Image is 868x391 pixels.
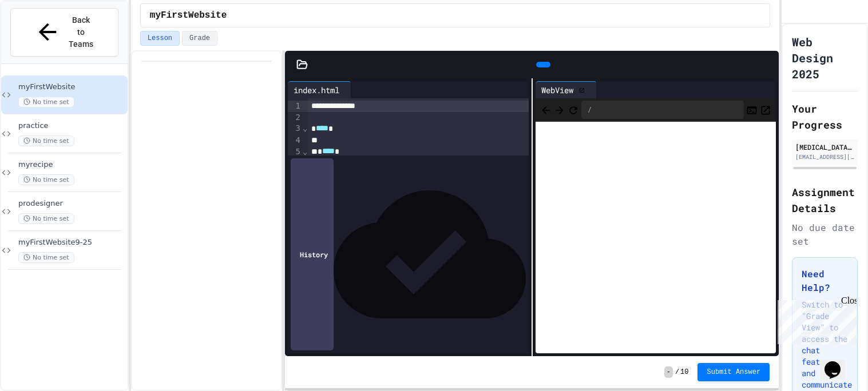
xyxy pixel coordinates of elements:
button: Refresh [568,103,579,117]
span: practice [18,121,125,131]
span: No time set [18,174,74,185]
span: myFirstWebsite9-25 [18,238,125,248]
span: No time set [18,135,74,146]
span: No time set [18,97,74,107]
span: / [675,368,679,377]
div: 2 [288,112,302,123]
span: Fold line [302,123,308,133]
span: Forward [554,102,565,117]
div: Chat with us now!Close [5,5,79,73]
div: 4 [288,135,302,146]
span: Back [540,102,552,117]
span: Back to Teams [68,14,94,50]
iframe: Web Preview [536,122,776,354]
button: Back to Teams [10,8,118,57]
div: [MEDICAL_DATA][PERSON_NAME] [795,142,854,152]
h2: Assignment Details [792,184,858,216]
h3: Need Help? [802,267,848,294]
button: Console [746,103,758,117]
span: myFirstWebsite [18,82,125,92]
span: 10 [680,368,688,377]
div: No due date set [792,221,858,248]
span: myFirstWebsite [150,9,227,22]
iframe: chat widget [773,296,857,344]
div: [EMAIL_ADDRESS][DOMAIN_NAME] [795,153,854,161]
span: myrecipe [18,160,125,170]
button: Open in new tab [760,103,771,117]
span: No time set [18,213,74,224]
div: WebView [536,84,579,96]
div: 3 [288,123,302,135]
button: Submit Answer [697,363,770,381]
div: index.html [288,84,345,96]
div: 1 [288,101,302,112]
div: index.html [288,81,351,98]
div: WebView [536,81,597,98]
span: - [664,366,673,378]
span: No time set [18,252,74,263]
div: 5 [288,146,302,158]
span: Submit Answer [707,368,760,377]
span: prodesigner [18,199,125,209]
button: Grade [182,31,217,46]
h1: Web Design 2025 [792,34,858,82]
h2: Your Progress [792,101,858,133]
span: Fold line [302,147,308,156]
div: / [581,101,744,119]
button: Lesson [140,31,180,46]
div: History [291,158,334,350]
iframe: chat widget [820,345,857,380]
